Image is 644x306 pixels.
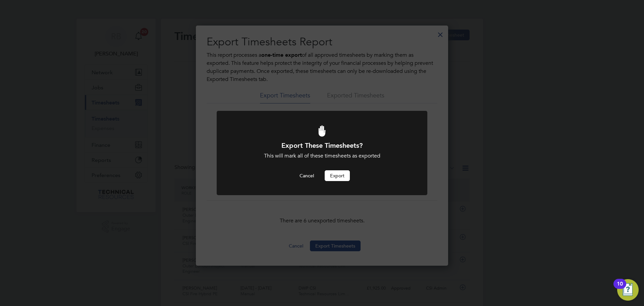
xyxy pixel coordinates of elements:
[325,170,350,181] button: Export
[235,152,409,160] div: This will mark all of these timesheets as exported
[617,284,623,293] div: 10
[235,141,409,150] h1: Export These Timesheets?
[617,279,639,301] button: Open Resource Center, 10 new notifications
[294,170,319,181] button: Cancel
